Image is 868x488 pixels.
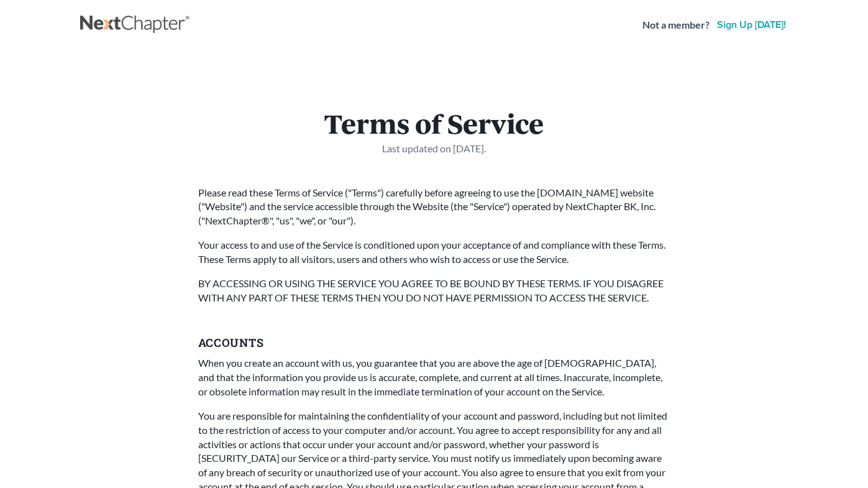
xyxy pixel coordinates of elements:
[198,142,670,156] p: Last updated on [DATE].
[198,334,670,351] h5: Accounts
[198,238,670,267] p: Your access to and use of the Service is conditioned upon your acceptance of and compliance with ...
[198,110,670,137] h1: Terms of Service
[642,18,710,32] strong: Not a member?
[198,186,670,229] p: Please read these Terms of Service ("Terms") carefully before agreeing to use the [DOMAIN_NAME] w...
[715,20,788,30] a: Sign up [DATE]!
[198,277,670,305] p: BY ACCESSING OR USING THE SERVICE YOU AGREE TO BE BOUND BY THESE TERMS. IF YOU DISAGREE WITH ANY ...
[198,356,670,399] p: When you create an account with us, you guarantee that you are above the age of [DEMOGRAPHIC_DATA...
